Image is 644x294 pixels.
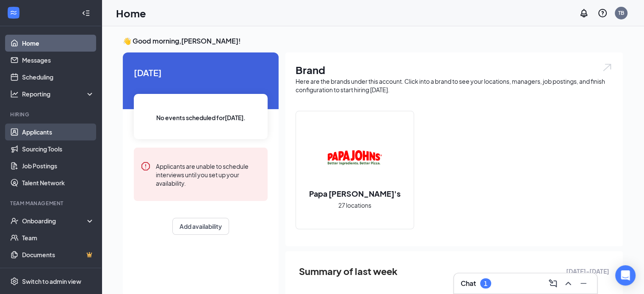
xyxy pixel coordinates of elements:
span: 27 locations [338,201,371,210]
button: Add availability [172,218,229,235]
svg: UserCheck [10,217,19,225]
a: SurveysCrown [22,263,94,280]
div: Hiring [10,111,93,118]
a: Sourcing Tools [22,140,94,157]
div: Here are the brands under this account. Click into a brand to see your locations, managers, job p... [296,77,613,94]
button: Minimize [577,277,590,290]
div: TB [618,9,624,16]
svg: QuestionInfo [597,8,608,18]
span: [DATE] - [DATE] [566,267,609,276]
div: Applicants are unable to schedule interviews until you set up your availability. [156,161,261,187]
img: open.6027fd2a22e1237b5b06.svg [602,63,613,72]
div: Team Management [10,200,93,207]
svg: ChevronUp [563,278,573,289]
svg: Collapse [82,9,90,17]
div: Switch to admin view [22,277,81,286]
svg: Settings [10,277,19,286]
a: Applicants [22,124,94,140]
h3: Chat [461,279,476,288]
div: Open Intercom Messenger [615,265,636,286]
button: ChevronUp [561,277,575,290]
a: Job Postings [22,157,94,174]
button: ComposeMessage [546,277,560,290]
div: Onboarding [22,217,87,225]
span: [DATE] [134,66,268,79]
span: No events scheduled for [DATE] . [156,113,246,122]
div: Reporting [22,90,95,98]
a: DocumentsCrown [22,246,94,263]
svg: Minimize [578,278,589,289]
svg: WorkstreamLogo [9,8,18,17]
h1: Brand [296,63,613,77]
svg: ComposeMessage [548,278,558,289]
span: Summary of last week [299,264,398,279]
h2: Papa [PERSON_NAME]'s [301,188,409,199]
svg: Analysis [10,90,19,98]
svg: Error [141,161,151,171]
div: 1 [484,280,487,287]
img: Papa John's [328,131,382,185]
a: Scheduling [22,69,94,85]
h3: 👋 Good morning, [PERSON_NAME] ! [123,36,623,46]
h1: Home [116,6,146,20]
a: Talent Network [22,174,94,191]
a: Home [22,35,94,52]
a: Team [22,229,94,246]
a: Messages [22,52,94,69]
svg: Notifications [579,8,589,18]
